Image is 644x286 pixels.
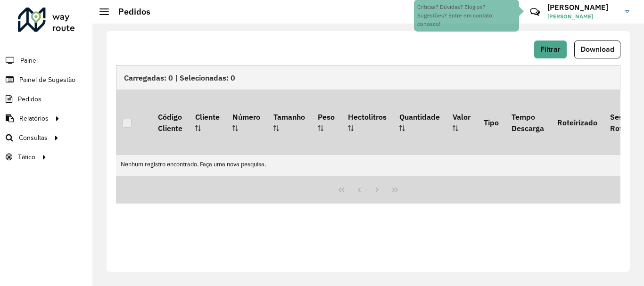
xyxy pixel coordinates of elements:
[226,90,267,155] th: Número
[19,133,48,143] span: Consultas
[19,114,49,123] span: Relatórios
[267,90,311,155] th: Tamanho
[18,94,41,104] span: Pedidos
[580,45,614,53] span: Download
[540,45,561,53] span: Filtrar
[505,90,550,155] th: Tempo Descarga
[311,90,341,155] th: Peso
[525,2,545,22] a: Contato Rápido
[19,75,75,85] span: Painel de Sugestão
[109,7,150,17] h2: Pedidos
[574,41,620,58] button: Download
[20,56,38,65] span: Painel
[151,90,189,155] th: Código Cliente
[547,3,618,12] h3: [PERSON_NAME]
[341,90,393,155] th: Hectolitros
[477,90,505,155] th: Tipo
[534,41,567,58] button: Filtrar
[547,12,618,21] span: [PERSON_NAME]
[446,90,477,155] th: Valor
[116,65,620,90] div: Carregadas: 0 | Selecionadas: 0
[393,90,446,155] th: Quantidade
[551,90,603,155] th: Roteirizado
[189,90,226,155] th: Cliente
[18,152,35,162] span: Tático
